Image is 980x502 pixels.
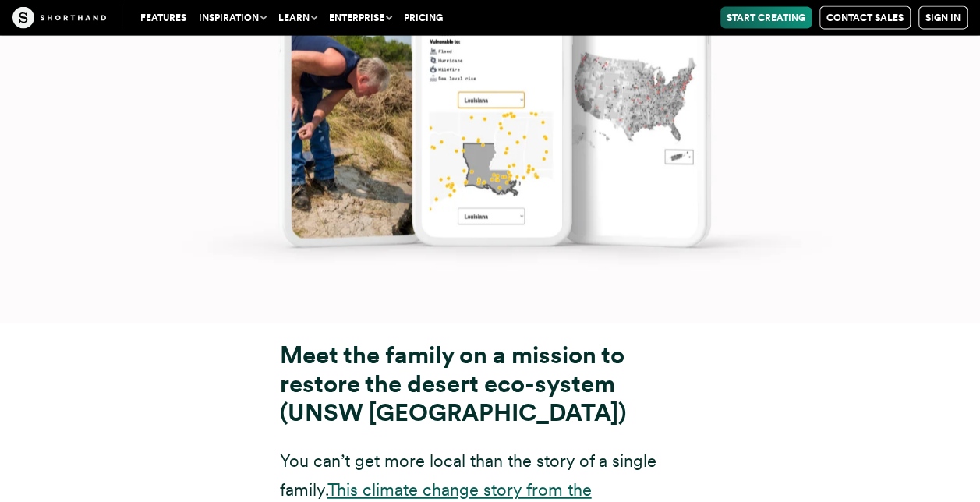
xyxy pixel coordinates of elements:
[272,7,323,29] button: Learn
[280,341,626,427] strong: Meet the family on a mission to restore the desert eco-system (UNSW [GEOGRAPHIC_DATA])
[193,7,272,29] button: Inspiration
[398,7,449,29] a: Pricing
[720,7,812,29] a: Start Creating
[918,6,968,30] a: Sign in
[12,7,106,29] img: The Craft
[323,7,398,29] button: Enterprise
[819,6,911,30] a: Contact Sales
[134,7,193,29] a: Features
